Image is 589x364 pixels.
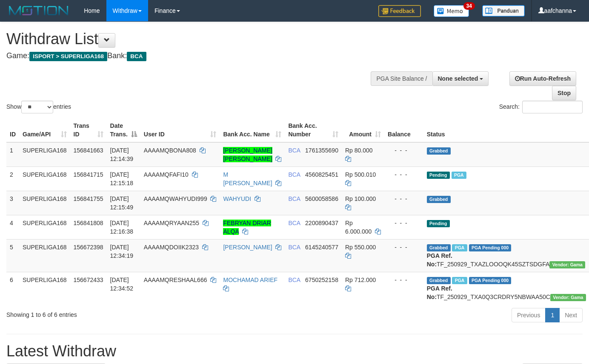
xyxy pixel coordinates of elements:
img: Button%20Memo.svg [434,5,469,17]
span: [DATE] 12:34:19 [110,244,134,259]
select: Showentries [21,101,53,113]
span: AAAAMQRESHAAL666 [144,277,207,283]
th: User ID: activate to sort column ascending [140,118,220,142]
th: Bank Acc. Name: activate to sort column ascending [220,118,285,142]
th: Amount: activate to sort column ascending [342,118,384,142]
span: BCA [288,220,300,226]
span: Grabbed [427,196,451,203]
span: BCA [288,277,300,283]
td: 5 [6,239,19,272]
span: [DATE] 12:34:52 [110,277,134,292]
th: Bank Acc. Number: activate to sort column ascending [285,118,342,142]
div: - - - [388,243,420,251]
span: Pending [427,220,450,227]
a: Stop [552,86,576,100]
h1: Latest Withdraw [6,343,583,360]
label: Show entries [6,101,71,113]
span: BCA [127,52,146,61]
span: [DATE] 12:16:38 [110,220,134,235]
a: FEBRYAN DRIAR ALQA [223,220,271,235]
div: PGA Site Balance / [371,71,432,86]
a: [PERSON_NAME] [PERSON_NAME] [223,147,272,162]
span: Grabbed [427,244,451,251]
span: BCA [288,195,300,202]
a: [PERSON_NAME] [223,244,272,251]
span: AAAAMQBONA808 [144,147,196,154]
span: Marked by aafsoycanthlai [452,244,467,251]
span: Copy 6750252158 to clipboard [305,277,338,283]
td: SUPERLIGA168 [19,166,70,191]
span: Copy 5600058586 to clipboard [305,195,338,202]
span: 156841808 [74,220,103,226]
span: None selected [438,75,478,82]
span: BCA [288,147,300,154]
span: [DATE] 12:15:49 [110,195,134,211]
button: None selected [432,71,489,86]
span: [DATE] 12:14:39 [110,147,134,162]
span: BCA [288,171,300,178]
h1: Withdraw List [6,31,384,48]
td: SUPERLIGA168 [19,142,70,167]
span: Rp 6.000.000 [345,220,372,235]
a: M [PERSON_NAME] [223,171,272,186]
span: Copy 1761355690 to clipboard [305,147,338,154]
b: PGA Ref. No: [427,285,452,300]
span: 156841663 [74,147,103,154]
span: AAAAMQWAHYUDI999 [144,195,207,202]
td: 2 [6,166,19,191]
img: Feedback.jpg [378,5,421,17]
span: Copy 2200890437 to clipboard [305,220,338,226]
span: Marked by aafsoycanthlai [452,172,466,179]
th: ID [6,118,19,142]
span: 156672433 [74,277,103,283]
span: AAAAMQDOIIK2323 [144,244,199,251]
th: Trans ID: activate to sort column ascending [70,118,107,142]
span: 156841715 [74,171,103,178]
span: [DATE] 12:15:18 [110,171,134,186]
span: 34 [463,2,475,10]
div: - - - [388,195,420,203]
span: PGA Pending [469,277,512,284]
th: Game/API: activate to sort column ascending [19,118,70,142]
a: WAHYUDI [223,195,251,202]
span: Vendor URL: https://trx31.1velocity.biz [549,261,585,268]
b: PGA Ref. No: [427,252,452,268]
a: Run Auto-Refresh [509,71,576,86]
td: SUPERLIGA168 [19,191,70,215]
span: BCA [288,244,300,251]
td: SUPERLIGA168 [19,239,70,272]
span: Rp 100.000 [345,195,376,202]
span: Grabbed [427,147,451,155]
span: 156672398 [74,244,103,251]
span: Rp 80.000 [345,147,373,154]
div: - - - [388,170,420,179]
td: SUPERLIGA168 [19,272,70,305]
div: - - - [388,146,420,155]
th: Balance [384,118,423,142]
span: Copy 6145240577 to clipboard [305,244,338,251]
span: Pending [427,172,450,179]
span: Vendor URL: https://trx31.1velocity.biz [550,294,586,301]
a: Previous [512,308,546,322]
span: Copy 4560825451 to clipboard [305,171,338,178]
span: AAAAMQRYAAN255 [144,220,199,226]
td: 1 [6,142,19,167]
span: Grabbed [427,277,451,284]
h4: Game: Bank: [6,52,384,60]
div: - - - [388,276,420,284]
a: MOCHAMAD ARIEF [223,277,277,283]
span: PGA Pending [469,244,512,251]
th: Date Trans.: activate to sort column descending [107,118,140,142]
a: Next [559,308,583,322]
td: SUPERLIGA168 [19,215,70,239]
img: MOTION_logo.png [6,4,71,17]
span: ISPORT > SUPERLIGA168 [29,52,107,61]
td: 6 [6,272,19,305]
img: panduan.png [482,5,525,17]
label: Search: [499,101,583,113]
td: 3 [6,191,19,215]
span: 156841755 [74,195,103,202]
div: Showing 1 to 6 of 6 entries [6,307,239,319]
a: 1 [545,308,560,322]
span: Rp 712.000 [345,277,376,283]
